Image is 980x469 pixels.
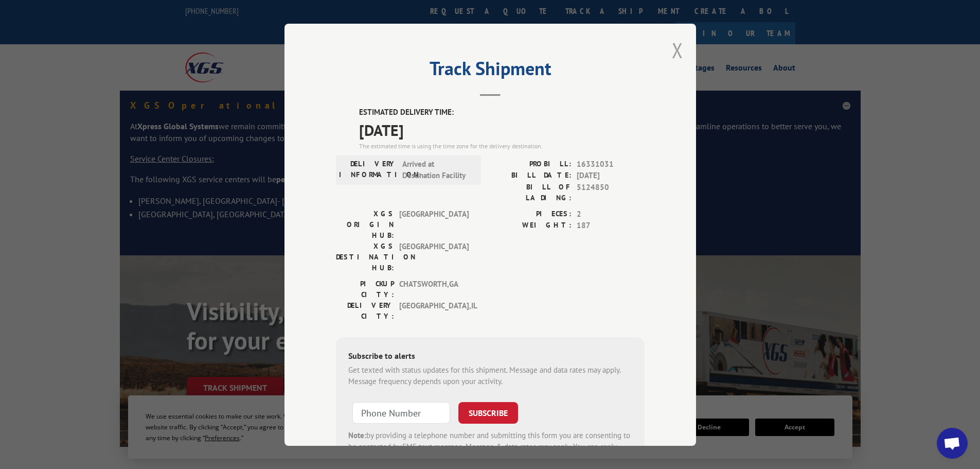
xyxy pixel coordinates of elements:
div: Get texted with status updates for this shipment. Message and data rates may apply. Message frequ... [348,364,632,387]
label: DELIVERY INFORMATION: [339,158,397,181]
span: 187 [577,220,645,232]
span: 2 [577,208,645,220]
h2: Track Shipment [336,61,645,81]
span: [DATE] [359,118,645,141]
label: PROBILL: [490,158,572,170]
span: [DATE] [577,170,645,182]
strong: Note: [348,430,366,440]
span: 5124850 [577,181,645,203]
span: Arrived at Destination Facility [402,158,472,181]
span: CHATSWORTH , GA [399,278,469,300]
label: PICKUP CITY: [336,278,394,300]
div: by providing a telephone number and submitting this form you are consenting to be contacted by SM... [348,429,632,464]
div: Subscribe to alerts [348,349,632,364]
label: PIECES: [490,208,572,220]
label: WEIGHT: [490,220,572,232]
button: Close modal [672,37,683,64]
div: The estimated time is using the time zone for the delivery destination. [359,141,645,150]
label: XGS DESTINATION HUB: [336,240,394,273]
button: SUBSCRIBE [458,402,518,423]
label: ESTIMATED DELIVERY TIME: [359,107,645,118]
span: [GEOGRAPHIC_DATA] , IL [399,300,469,321]
input: Phone Number [352,402,450,423]
label: BILL OF LADING: [490,181,572,203]
label: BILL DATE: [490,170,572,182]
label: DELIVERY CITY: [336,300,394,321]
label: XGS ORIGIN HUB: [336,208,394,240]
span: [GEOGRAPHIC_DATA] [399,240,469,273]
span: 16331031 [577,158,645,170]
a: Open chat [937,428,968,459]
span: [GEOGRAPHIC_DATA] [399,208,469,240]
